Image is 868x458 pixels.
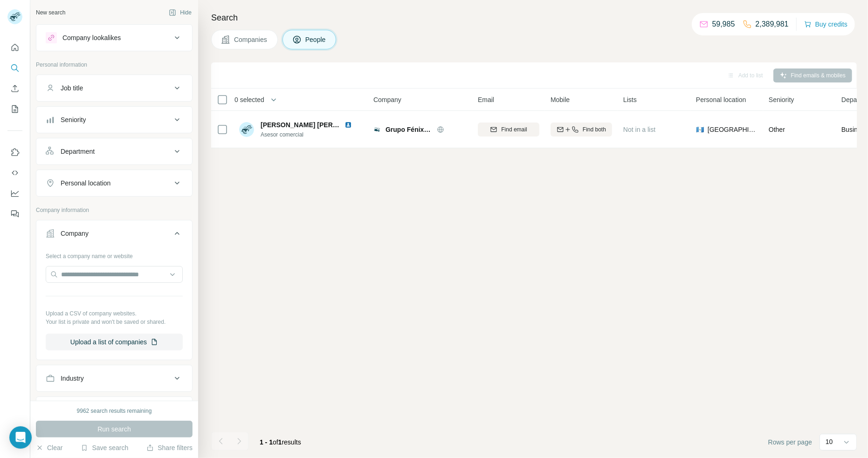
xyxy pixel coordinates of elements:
button: Upload a list of companies [46,334,183,350]
div: Company lookalikes [62,33,121,42]
img: LinkedIn logo [344,121,352,129]
div: Department [61,147,95,156]
p: Personal information [36,61,193,69]
button: Hide [162,6,198,20]
button: Company [36,222,192,248]
span: Lists [623,95,637,104]
span: 0 selected [234,95,264,104]
button: Enrich CSV [7,80,22,97]
button: Department [36,140,192,163]
button: Seniority [36,109,192,131]
div: Job title [61,83,83,93]
button: Personal location [36,172,192,194]
span: 1 [278,438,282,446]
button: Job title [36,77,192,99]
button: Feedback [7,205,22,222]
button: Search [7,60,22,76]
div: New search [36,8,65,17]
button: Use Surfe on LinkedIn [7,144,22,161]
span: Mobile [551,95,570,104]
h4: Search [211,11,857,24]
button: Clear [36,443,62,452]
span: People [305,35,327,44]
span: Personal location [696,95,746,104]
div: Seniority [61,115,86,124]
button: Share filters [146,443,193,452]
button: Dashboard [7,185,22,202]
span: Find email [501,125,527,134]
button: Use Surfe API [7,164,22,181]
div: 9962 search results remaining [77,407,152,415]
span: results [260,438,301,446]
span: Not in a list [623,126,655,133]
span: 1 - 1 [260,438,273,446]
span: [PERSON_NAME] [PERSON_NAME] [261,121,372,129]
button: Find email [478,123,539,137]
p: 10 [826,437,833,446]
div: Open Intercom Messenger [9,426,32,449]
button: My lists [7,101,22,117]
span: Rows per page [768,437,812,447]
div: Company [61,229,89,238]
button: Find both [551,123,612,137]
p: Your list is private and won't be saved or shared. [46,318,183,326]
span: Other [769,126,785,133]
div: Personal location [61,178,110,188]
button: Quick start [7,39,22,56]
span: Company [373,95,401,104]
p: Company information [36,206,193,214]
p: Upload a CSV of company websites. [46,309,183,318]
button: Save search [81,443,128,452]
button: Company lookalikes [36,27,192,49]
div: Industry [61,374,84,383]
span: Find both [583,125,606,134]
p: 59,985 [712,19,735,30]
span: Grupo Fénix S.A. [386,125,432,134]
button: Buy credits [804,18,847,31]
span: Seniority [769,95,794,104]
button: Industry [36,367,192,390]
span: [GEOGRAPHIC_DATA] [708,125,758,134]
span: 🇬🇹 [696,125,704,134]
span: Email [478,95,494,104]
button: HQ location [36,399,192,421]
span: of [273,438,278,446]
img: Avatar [239,122,254,137]
span: Companies [234,35,268,44]
span: Asesor comercial [261,130,363,139]
div: Select a company name or website [46,248,183,260]
p: 2,389,981 [756,19,789,30]
img: Logo of Grupo Fénix S.A. [373,126,381,133]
